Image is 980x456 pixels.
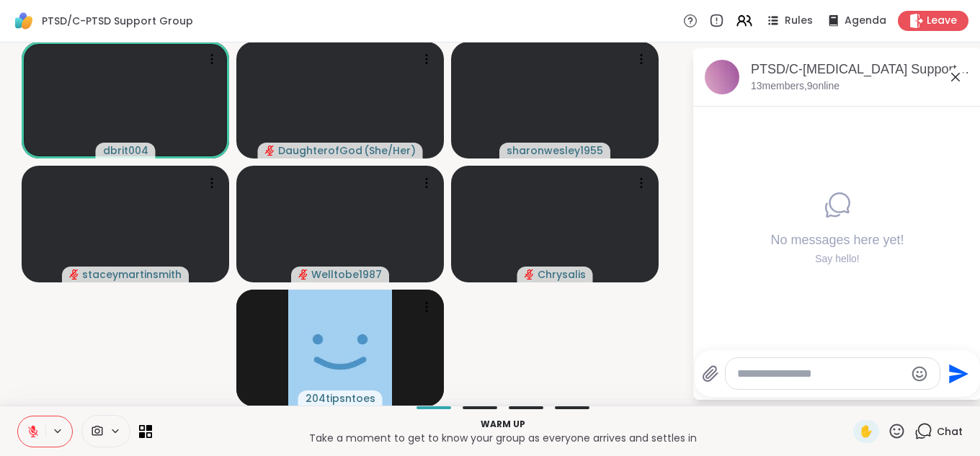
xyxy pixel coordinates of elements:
span: audio-muted [69,269,79,280]
span: Chrysalis [538,267,586,282]
span: audio-muted [525,269,535,280]
h4: No messages here yet! [770,231,904,249]
span: audio-muted [265,146,275,156]
span: 204tipsntoes [306,391,375,406]
div: PTSD/C-[MEDICAL_DATA] Support Group, [DATE] [751,61,970,79]
p: Warm up [161,418,845,431]
button: Emoji picker [911,365,928,383]
textarea: Type your message [737,367,905,381]
img: PTSD/C-PTSD Support Group, Oct 12 [705,60,739,94]
span: audio-muted [298,269,308,280]
img: 204tipsntoes [288,290,392,406]
span: Welltobe1987 [311,267,382,282]
span: Chat [937,424,963,439]
span: DaughterofGod [278,143,362,158]
span: Agenda [845,14,886,28]
button: Send [940,357,973,390]
div: Say hello! [770,252,904,267]
span: PTSD/C-PTSD Support Group [42,14,193,28]
span: dbrit004 [103,143,148,158]
p: Take a moment to get to know your group as everyone arrives and settles in [161,431,845,445]
span: staceymartinsmith [82,267,182,282]
span: ( She/Her ) [364,143,416,158]
span: sharonwesley1955 [507,143,603,158]
img: ShareWell Logomark [12,9,36,33]
p: 13 members, 9 online [751,79,839,94]
span: Leave [927,14,957,28]
span: Rules [785,14,813,28]
span: ✋ [859,423,873,440]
